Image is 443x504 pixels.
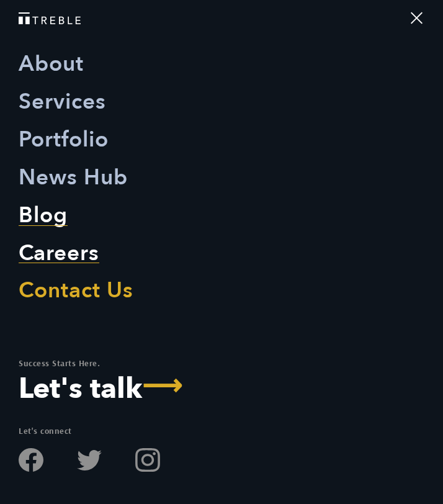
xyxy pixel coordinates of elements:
[19,45,84,83] a: About
[77,448,102,472] a: Follow us on Twitter
[19,83,106,121] a: Services
[19,12,424,24] a: Treble Homepage
[19,272,133,310] a: Contact Us
[19,121,109,159] a: Portfolio
[19,358,100,369] mark: Success Starts Here.
[135,448,160,472] a: Follow us on Instagram
[19,12,81,24] img: Treble logo
[19,375,191,403] a: Let's Talk
[19,197,68,235] a: Blog
[19,235,99,272] a: Careers
[19,159,128,197] a: News Hub
[19,425,72,436] span: Let's connect
[19,448,43,472] a: Follow us on Facebook
[142,380,183,389] span: ⟶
